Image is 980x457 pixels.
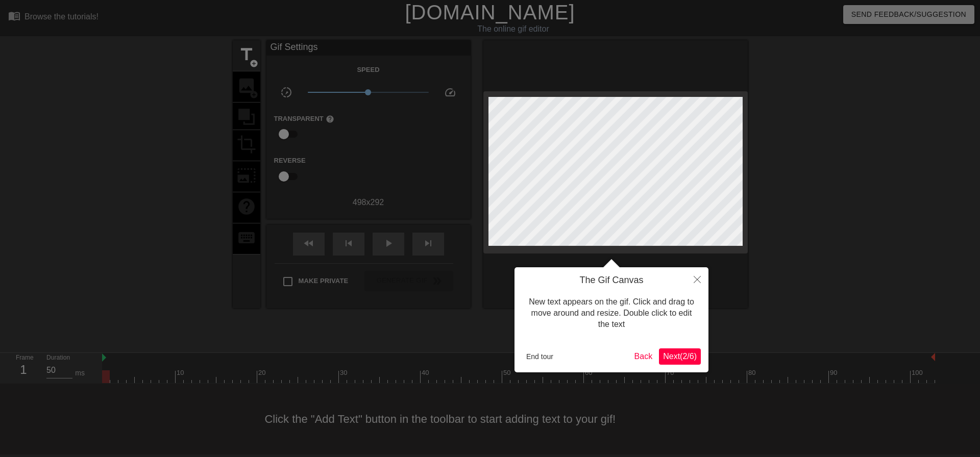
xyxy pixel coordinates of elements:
button: Back [630,348,657,365]
span: Next ( 2 / 6 ) [663,352,697,361]
h4: The Gif Canvas [522,275,701,286]
button: End tour [522,349,557,364]
div: New text appears on the gif. Click and drag to move around and resize. Double click to edit the text [522,286,701,341]
button: Close [686,267,708,291]
button: Next [659,348,701,365]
